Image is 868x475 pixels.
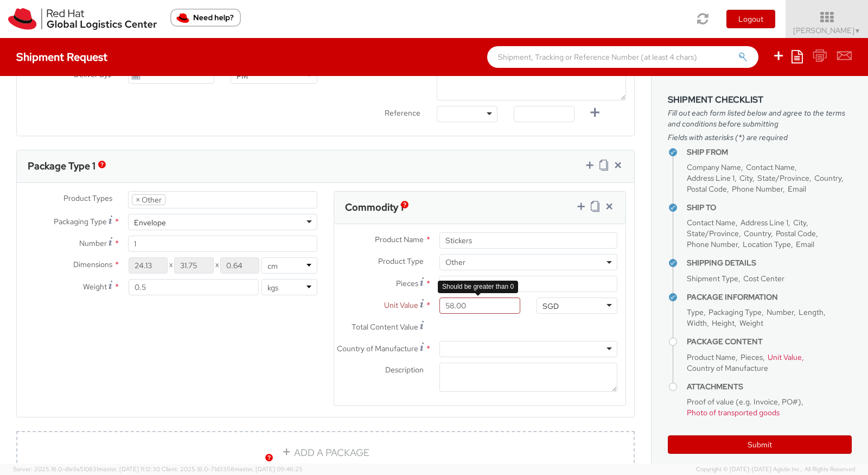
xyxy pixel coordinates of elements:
[16,431,635,474] a: ADD A PACKAGE
[732,184,783,194] span: Phone Number
[799,307,824,317] span: Length
[668,132,852,143] span: Fields with asterisks (*) are required
[378,256,424,266] span: Product Type
[687,338,852,346] h4: Package Content
[696,465,855,474] span: Copyright © [DATE]-[DATE] Agistix Inc., All Rights Reserved
[687,229,739,238] span: State/Province
[168,257,174,274] span: X
[54,217,107,226] span: Packaging Type
[83,282,107,292] span: Weight
[687,173,735,183] span: Address Line 1
[487,46,758,68] input: Shipment, Tracking or Reference Number (at least 4 chars)
[776,229,816,238] span: Postal Code
[345,202,404,213] h3: Commodity 1
[687,318,707,328] span: Width
[687,162,741,172] span: Company Name
[445,257,611,267] span: Other
[757,173,809,183] span: State/Province
[793,218,806,227] span: City
[668,435,852,454] button: Submit
[16,51,107,63] h4: Shipment Request
[220,257,259,274] input: Height
[687,259,852,267] h4: Shipping Details
[98,465,160,473] span: master, [DATE] 11:12:30
[741,352,763,362] span: Pieces
[743,239,791,249] span: Location Type
[214,257,220,274] span: X
[73,259,112,269] span: Dimensions
[687,383,852,391] h4: Attachments
[352,322,418,332] span: Total Content Value
[739,173,752,183] span: City
[668,107,852,129] span: Fill out each form listed below and agree to the terms and conditions before submitting
[687,293,852,301] h4: Package Information
[162,465,303,473] span: Client: 2025.18.0-71d3358
[687,184,727,194] span: Postal Code
[396,278,418,288] span: Pieces
[712,318,735,328] span: Height
[788,184,806,194] span: Email
[768,352,802,362] span: Unit Value
[542,301,559,312] div: SGD
[739,318,763,328] span: Weight
[687,397,801,407] span: Proof of value (e.g. Invoice, PO#)
[709,307,762,317] span: Packaging Type
[438,281,518,293] div: Should be greater than 0
[136,195,140,205] span: ×
[726,10,775,28] button: Logout
[63,193,112,203] span: Product Types
[439,297,520,314] input: 0.00
[237,71,248,81] div: PM
[385,365,424,375] span: Description
[687,307,704,317] span: Type
[384,300,418,310] span: Unit Value
[687,274,738,283] span: Shipment Type
[687,204,852,212] h4: Ship To
[8,8,157,30] img: rh-logistics-00dfa346123c4ec078e1.svg
[234,465,303,473] span: master, [DATE] 09:46:25
[337,344,418,353] span: Country of Manufacture
[668,95,852,105] h3: Shipment Checklist
[439,254,617,270] span: Other
[814,173,841,183] span: Country
[767,307,794,317] span: Number
[129,257,168,274] input: Length
[170,9,241,27] button: Need help?
[687,239,738,249] span: Phone Number
[687,218,736,227] span: Contact Name
[385,108,420,118] span: Reference
[28,161,95,172] h3: Package Type 1
[687,408,780,417] span: Photo of transported goods
[687,148,852,156] h4: Ship From
[687,363,768,373] span: Country of Manufacture
[793,26,861,35] span: [PERSON_NAME]
[744,229,771,238] span: Country
[174,257,213,274] input: Width
[854,27,861,35] span: ▼
[796,239,814,249] span: Email
[13,465,160,473] span: Server: 2025.18.0-d1e9a510831
[375,235,424,244] span: Product Name
[687,352,736,362] span: Product Name
[132,194,165,205] li: Other
[741,218,788,227] span: Address Line 1
[743,274,784,283] span: Cost Center
[134,217,166,228] div: Envelope
[746,162,795,172] span: Contact Name
[79,238,107,248] span: Number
